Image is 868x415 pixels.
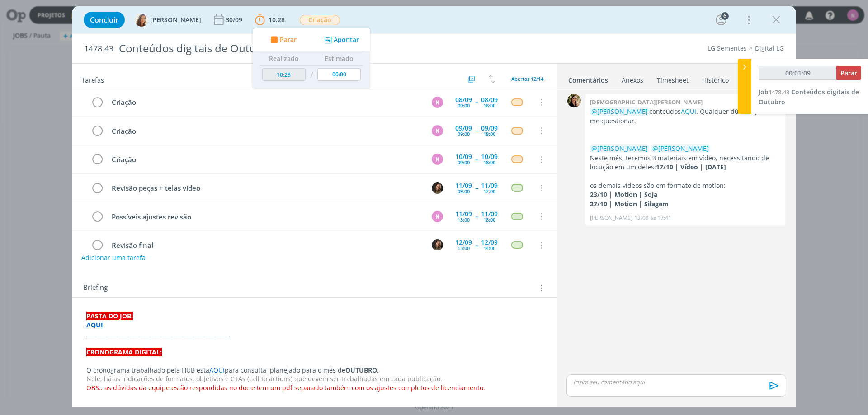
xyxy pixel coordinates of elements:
[656,72,689,85] a: Timesheet
[83,282,108,294] span: Briefing
[86,383,485,392] span: OBS.: as dúvidas da equipe estão respondidas no doc e tem um pdf separado também com os ajustes c...
[591,107,648,116] span: @[PERSON_NAME]
[455,154,472,160] div: 10/09
[481,182,498,189] div: 11/09
[86,374,442,383] span: Nele, há as indicações de formatos, objetivos e CTAs (call to actions) que devem ser trabalhadas ...
[475,99,478,105] span: --
[86,366,543,375] p: O cronograma trabalhado pela HUB está para consulta, planejado para o mês de
[135,13,148,27] img: V
[455,125,472,131] div: 09/09
[430,181,444,195] button: J
[481,97,498,103] div: 08/09
[568,72,609,85] a: Comentários
[322,35,359,45] button: Apontar
[590,200,669,208] strong: 27/10 | Motion | Silagem
[455,211,472,217] div: 11/09
[590,98,703,106] b: [DEMOGRAPHIC_DATA][PERSON_NAME]
[483,246,495,251] div: 14:00
[714,13,728,27] button: 6
[481,211,498,217] div: 11/09
[458,189,470,194] div: 09:00
[432,154,443,165] div: N
[209,366,225,374] a: AQUI
[475,185,478,191] span: --
[681,107,696,116] a: AQUI
[590,107,781,126] p: conteúdos . Qualquer dúvida, pode me questionar.
[721,12,729,20] div: 6
[432,182,443,194] img: J
[702,72,729,85] a: Histórico
[432,239,443,251] img: J
[432,125,443,136] div: N
[836,66,861,80] button: Parar
[458,103,470,108] div: 09:00
[308,66,316,84] td: /
[483,103,495,108] div: 18:00
[483,217,495,222] div: 18:00
[590,190,657,199] strong: 23/10 | Motion | Soja
[269,15,285,24] span: 10:28
[108,126,423,137] div: Criação
[755,44,784,52] a: Digital LG
[299,14,340,26] button: Criação
[656,163,726,171] strong: 17/10 | Vídeo | [DATE]
[483,160,495,165] div: 18:00
[90,16,118,23] span: Concluir
[315,51,363,66] th: Estimado
[634,214,671,222] span: 13/08 às 17:41
[590,214,632,222] p: [PERSON_NAME]
[759,88,859,106] a: Job1478.43Conteúdos digitais de Outubro
[268,35,297,45] button: Parar
[708,44,747,52] a: LG Sementes
[475,127,478,134] span: --
[84,12,125,28] button: Concluir
[86,348,162,356] strong: CRONOGRAMA DIGITAL:
[483,131,495,136] div: 18:00
[253,13,287,27] button: 10:28
[455,182,472,189] div: 11/09
[150,17,201,23] span: [PERSON_NAME]
[455,239,472,246] div: 12/09
[108,154,423,165] div: Criação
[86,321,103,329] a: AQUI
[475,213,478,219] span: --
[481,239,498,246] div: 12/09
[430,153,444,166] button: N
[432,211,443,222] div: N
[280,37,297,43] span: Parar
[591,144,648,153] span: @[PERSON_NAME]
[489,75,495,83] img: arrow-down-up.svg
[481,154,498,160] div: 10/09
[430,210,444,223] button: N
[475,156,478,163] span: --
[590,154,781,172] p: Neste mês, teremos 3 materiais em vídeo, necessitando de locução em um deles:
[432,97,443,108] div: N
[458,131,470,136] div: 09:00
[345,366,379,374] strong: OUTUBRO.
[108,97,423,108] div: Criação
[652,144,709,153] span: @[PERSON_NAME]
[458,246,470,251] div: 13:00
[511,75,543,82] span: Abertas 12/14
[84,44,113,54] span: 1478.43
[108,240,423,251] div: Revisão final
[115,37,489,60] div: Conteúdos digitais de Outubro
[430,95,444,109] button: N
[86,330,230,338] strong: _____________________________________________________
[622,76,643,85] div: Anexos
[475,242,478,248] span: --
[81,250,146,266] button: Adicionar uma tarefa
[108,211,423,223] div: Possíveis ajustes revisão
[481,125,498,131] div: 09/09
[458,217,470,222] div: 13:00
[260,51,308,66] th: Realizado
[72,6,796,407] div: dialog
[226,17,244,23] div: 30/09
[455,97,472,103] div: 08/09
[81,74,104,84] span: Tarefas
[135,13,201,27] button: V[PERSON_NAME]
[300,15,340,25] span: Criação
[769,88,789,96] span: 1478.43
[759,88,859,106] span: Conteúdos digitais de Outubro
